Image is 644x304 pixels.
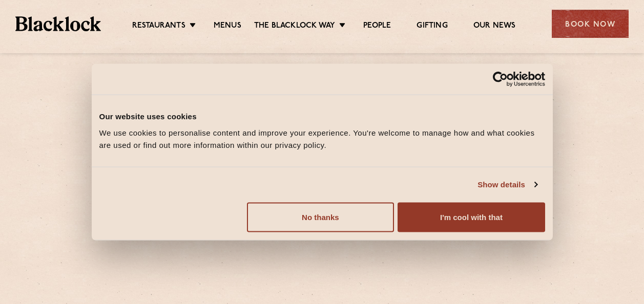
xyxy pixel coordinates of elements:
[247,202,394,232] button: No thanks
[417,21,447,32] a: Gifting
[477,179,537,191] a: Show details
[214,21,241,32] a: Menus
[99,126,545,151] div: We use cookies to personalise content and improve your experience. You're welcome to manage how a...
[455,72,545,87] a: Usercentrics Cookiebot - opens in a new window
[99,111,545,123] div: Our website uses cookies
[363,21,391,32] a: People
[254,21,335,32] a: The Blacklock Way
[398,202,545,232] button: I'm cool with that
[132,21,185,32] a: Restaurants
[552,10,629,38] div: Book Now
[15,16,101,31] img: BL_Textured_Logo-footer-cropped.svg
[473,21,516,32] a: Our News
